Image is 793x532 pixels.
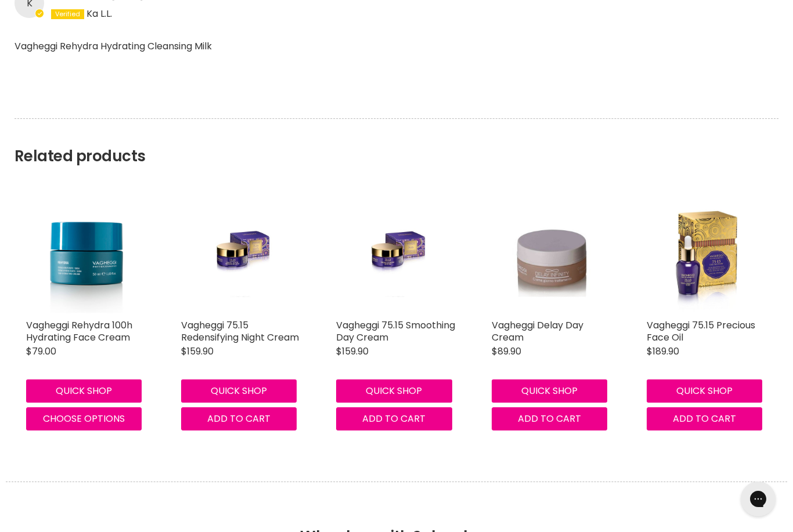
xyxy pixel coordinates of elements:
[492,379,607,403] button: Quick shop
[647,193,767,313] img: Vagheggi 75.15 Precious Face Oil
[43,412,125,425] span: Choose options
[362,412,426,425] span: Add to cart
[15,118,778,165] h2: Related products
[336,379,452,403] button: Quick shop
[181,379,297,403] button: Quick shop
[492,193,612,313] a: Vagheggi Delay Day Cream
[492,319,583,344] a: Vagheggi Delay Day Cream
[647,319,755,344] a: Vagheggi 75.15 Precious Face Oil
[492,345,521,358] span: $89.90
[336,193,456,313] a: Vagheggi 75.15 Smoothing Day Cream
[207,412,271,425] span: Add to cart
[26,407,142,430] button: Choose options
[26,345,56,358] span: $79.00
[181,407,297,430] button: Add to cart
[201,193,282,313] img: Vagheggi 75.15 Redensifying Night Cream
[647,345,679,358] span: $189.90
[181,345,214,358] span: $159.90
[673,412,736,425] span: Add to cart
[26,193,146,313] img: Vagheggi Rehydra 100h Hydrating Face Cream
[735,477,781,520] iframe: Gorgias live chat messenger
[356,193,437,313] img: Vagheggi 75.15 Smoothing Day Cream
[15,38,778,70] p: Vagheggi Rehydra Hydrating Cleansing Milk
[511,193,592,313] img: Vagheggi Delay Day Cream
[518,412,581,425] span: Add to cart
[181,319,299,344] a: Vagheggi 75.15 Redensifying Night Cream
[181,193,301,313] a: Vagheggi 75.15 Redensifying Night Cream
[26,193,146,313] a: Vagheggi Rehydra 100h Hydrating Face Cream Vagheggi Rehydra 100h Hydrating Face Cream
[336,407,452,430] button: Add to cart
[26,379,142,403] button: Quick shop
[492,407,607,430] button: Add to cart
[336,345,369,358] span: $159.90
[86,8,112,21] span: Ka L.L.
[647,407,762,430] button: Add to cart
[26,319,132,344] a: Vagheggi Rehydra 100h Hydrating Face Cream
[647,379,762,403] button: Quick shop
[336,319,455,344] a: Vagheggi 75.15 Smoothing Day Cream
